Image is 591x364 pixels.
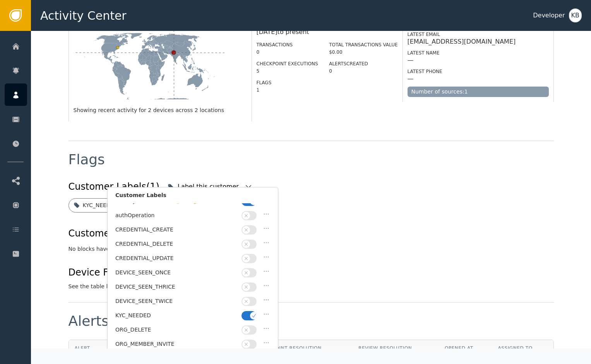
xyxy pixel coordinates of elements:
[408,49,549,56] div: Latest Name
[329,68,397,75] div: 0
[83,201,118,209] div: KYC_NEEDED
[74,106,247,114] div: Showing recent activity for 2 devices across 2 locations
[408,68,549,75] div: Latest Phone
[569,9,582,22] button: KB
[408,75,414,83] div: —
[115,340,238,348] div: ORG_MEMBER_INVITE
[69,180,159,194] div: Customer Labels (1)
[257,49,318,56] div: 0
[492,340,553,356] th: Assigned To
[257,87,318,94] div: 1
[115,211,238,219] div: authOperation
[69,153,105,167] div: Flags
[178,182,241,191] div: Label this customer
[69,340,105,356] th: Alert
[69,245,554,253] div: No blocks have been applied to this customer
[249,340,353,356] th: Checkpoint Resolution
[408,56,414,64] div: —
[408,31,549,38] div: Latest Email
[408,87,549,97] div: Number of sources: 1
[115,269,238,277] div: DEVICE_SEEN_ONCE
[257,42,293,48] label: Transactions
[40,7,127,24] span: Activity Center
[115,240,238,248] div: CREDENTIAL_DELETE
[257,68,318,75] div: 5
[69,265,277,279] div: Device Flags (2)
[69,226,160,240] div: Customer Blocks (0)
[533,11,565,20] div: Developer
[329,49,397,56] div: $0.00
[257,27,398,37] div: [DATE] to present
[115,254,238,262] div: CREDENTIAL_UPDATE
[257,80,272,85] label: Flags
[115,283,238,291] div: DEVICE_SEEN_THRICE
[166,178,254,195] button: Label this customer
[329,42,397,48] label: Total Transactions Value
[329,61,368,66] label: Alerts Created
[69,282,277,291] div: See the table below for details on device flags associated with this customer
[115,326,238,334] div: ORG_DELETE
[115,191,270,203] div: Customer Labels
[353,340,439,356] th: Review Resolution
[115,297,238,305] div: DEVICE_SEEN_TWICE
[439,340,492,356] th: Opened At
[115,226,238,234] div: CREDENTIAL_CREATE
[408,38,516,46] div: [EMAIL_ADDRESS][DOMAIN_NAME]
[69,314,133,328] div: Alerts (0)
[115,311,238,320] div: KYC_NEEDED
[257,61,318,66] label: Checkpoint Executions
[105,340,145,356] th: Status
